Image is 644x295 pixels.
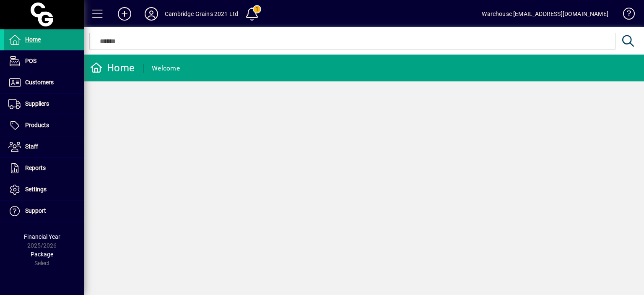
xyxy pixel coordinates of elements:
span: Support [25,207,46,214]
span: Products [25,122,49,128]
a: Staff [4,136,84,157]
a: Support [4,201,84,222]
span: Package [31,251,53,258]
a: Customers [4,72,84,93]
div: Cambridge Grains 2021 Ltd [165,7,238,21]
button: Profile [138,6,165,21]
a: Products [4,115,84,136]
span: Home [25,36,41,43]
span: Suppliers [25,100,49,107]
a: Reports [4,158,84,179]
span: Financial Year [24,233,60,240]
a: Knowledge Base [617,2,634,29]
span: Staff [25,143,38,150]
div: Home [90,61,135,75]
div: Warehouse [EMAIL_ADDRESS][DOMAIN_NAME] [482,7,608,21]
div: Welcome [152,62,180,75]
span: Reports [25,164,46,171]
a: Settings [4,179,84,200]
button: Add [111,6,138,21]
a: Suppliers [4,94,84,115]
a: POS [4,51,84,72]
span: POS [25,57,36,64]
span: Settings [25,186,47,193]
span: Customers [25,79,54,86]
